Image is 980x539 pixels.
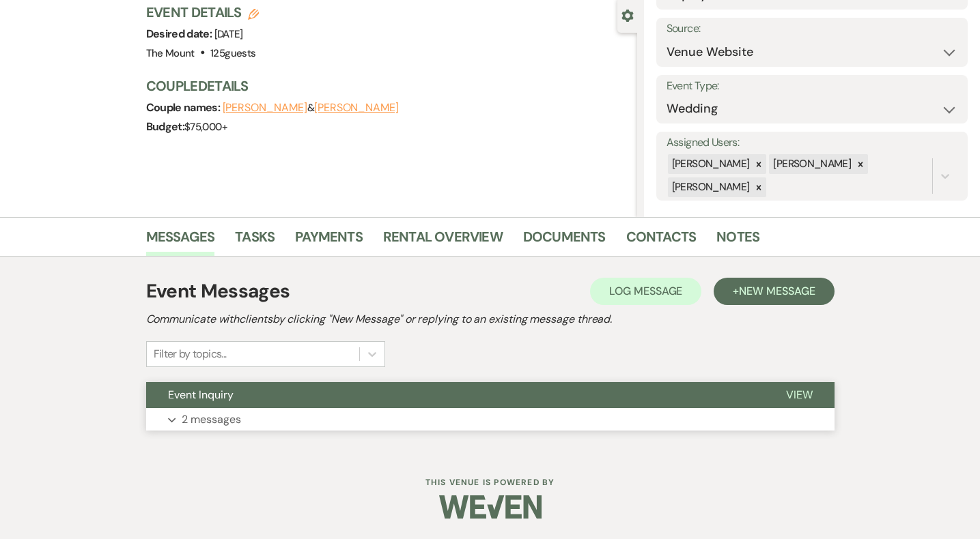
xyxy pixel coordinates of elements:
[714,278,834,305] button: +New Message
[523,226,606,256] a: Documents
[146,119,185,134] span: Budget:
[667,76,957,96] label: Event Type:
[668,177,752,197] div: [PERSON_NAME]
[146,27,214,41] span: Desired date:
[295,226,363,256] a: Payments
[786,388,813,402] span: View
[182,411,241,428] p: 2 messages
[184,120,227,134] span: $75,000+
[716,226,759,256] a: Notes
[168,388,234,402] span: Event Inquiry
[769,154,853,174] div: [PERSON_NAME]
[764,382,835,408] button: View
[223,101,399,115] span: &
[146,277,290,306] h1: Event Messages
[621,8,634,21] button: Close lead details
[439,483,542,531] img: Weven Logo
[146,46,195,60] span: The Mount
[146,311,835,327] h2: Communicate with clients by clicking "New Message" or replying to an existing message thread.
[210,46,255,60] span: 125 guests
[146,100,223,115] span: Couple names:
[667,133,957,153] label: Assigned Users:
[739,284,815,298] span: New Message
[146,76,624,96] h3: Couple Details
[146,382,764,408] button: Event Inquiry
[235,226,275,256] a: Tasks
[590,278,701,305] button: Log Message
[154,346,227,362] div: Filter by topics...
[314,102,399,113] button: [PERSON_NAME]
[214,27,243,41] span: [DATE]
[146,408,835,431] button: 2 messages
[223,102,307,113] button: [PERSON_NAME]
[609,284,682,298] span: Log Message
[668,154,752,174] div: [PERSON_NAME]
[146,226,215,256] a: Messages
[667,19,957,39] label: Source:
[146,3,260,22] h3: Event Details
[626,226,697,256] a: Contacts
[383,226,503,256] a: Rental Overview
